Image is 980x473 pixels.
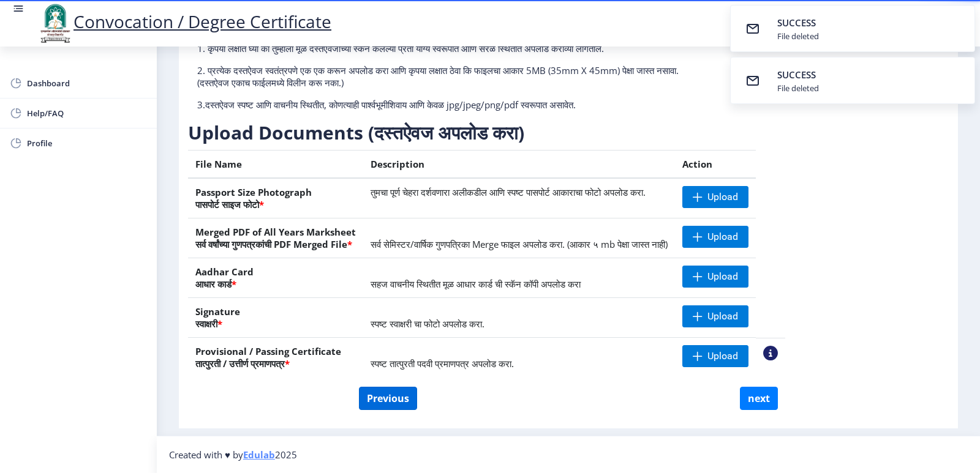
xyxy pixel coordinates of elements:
button: next [740,387,778,410]
th: Passport Size Photograph पासपोर्ट साइज फोटो [188,178,363,218]
span: सर्व सेमिस्टर/वार्षिक गुणपत्रिका Merge फाइल अपलोड करा. (आकार ५ mb पेक्षा जास्त नाही) [371,238,668,250]
p: 3.दस्तऐवज स्पष्ट आणि वाचनीय स्थितीत, कोणत्याही पार्श्वभूमीशिवाय आणि केवळ jpg/jpeg/png/pdf स्वरूपा... [197,99,686,111]
span: Upload [707,191,738,203]
td: तुमचा पूर्ण चेहरा दर्शवणारा अलीकडील आणि स्पष्ट पासपोर्ट आकाराचा फोटो अपलोड करा. [363,178,675,218]
th: File Name [188,151,363,179]
a: Convocation / Degree Certificate [37,10,331,33]
span: Help/FAQ [27,106,147,121]
span: Upload [707,270,738,283]
img: logo [37,2,73,44]
span: सहज वाचनीय स्थितीत मूळ आधार कार्ड ची स्कॅन कॉपी अपलोड करा [371,278,581,290]
span: Upload [707,310,738,322]
th: Signature स्वाक्षरी [188,298,363,338]
a: Edulab [243,449,275,461]
h3: Upload Documents (दस्तऐवज अपलोड करा) [188,121,785,145]
th: Action [675,151,756,179]
span: Profile [27,136,147,151]
nb-action: View Sample PDC [763,346,778,360]
th: Provisional / Passing Certificate तात्पुरती / उत्तीर्ण प्रमाणपत्र [188,338,363,378]
span: SUCCESS [777,17,816,29]
span: स्पष्ट स्वाक्षरी चा फोटो अपलोड करा. [371,318,484,330]
p: 1. कृपया लक्षात घ्या की तुम्हाला मूळ दस्तऐवजांच्या स्कॅन केलेल्या प्रती योग्य स्वरूपात आणि सरळ स्... [197,42,686,54]
span: Dashboard [27,76,147,91]
p: 2. प्रत्येक दस्तऐवज स्वतंत्रपणे एक एक करून अपलोड करा आणि कृपया लक्षात ठेवा कि फाइलचा आकार 5MB (35... [197,64,686,89]
span: SUCCESS [777,69,816,81]
div: File deleted [777,83,819,94]
th: Description [363,151,675,179]
th: Merged PDF of All Years Marksheet सर्व वर्षांच्या गुणपत्रकांची PDF Merged File [188,218,363,258]
span: स्पष्ट तात्पुरती पदवी प्रमाणपत्र अपलोड करा. [371,357,514,370]
th: Aadhar Card आधार कार्ड [188,258,363,298]
span: Upload [707,350,738,362]
span: Created with ♥ by 2025 [169,449,297,461]
h6: Email Us on [704,54,940,84]
button: Previous [359,387,417,410]
span: Upload [707,231,738,243]
div: File deleted [777,31,819,42]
